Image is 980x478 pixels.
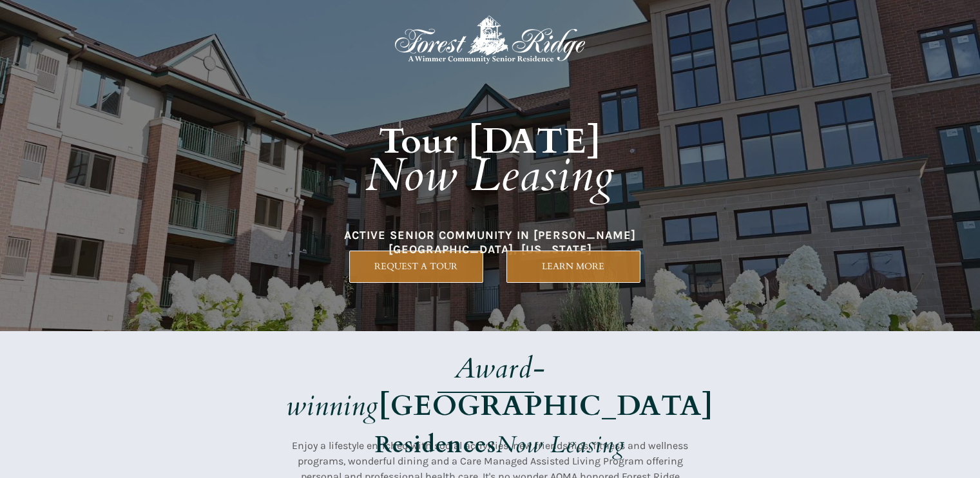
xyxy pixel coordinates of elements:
em: Award-winning [286,349,546,425]
span: LEARN MORE [507,261,640,272]
strong: [GEOGRAPHIC_DATA] [379,387,713,425]
span: REQUEST A TOUR [350,261,483,272]
a: REQUEST A TOUR [349,251,483,283]
a: LEARN MORE [506,251,640,283]
span: ACTIVE SENIOR COMMUNITY IN [PERSON_NAME][GEOGRAPHIC_DATA], [US_STATE] [344,228,636,256]
em: Now Leasing [496,429,625,461]
strong: Tour [DATE] [379,118,602,166]
em: Now Leasing [365,144,615,207]
strong: Residences [375,429,496,461]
